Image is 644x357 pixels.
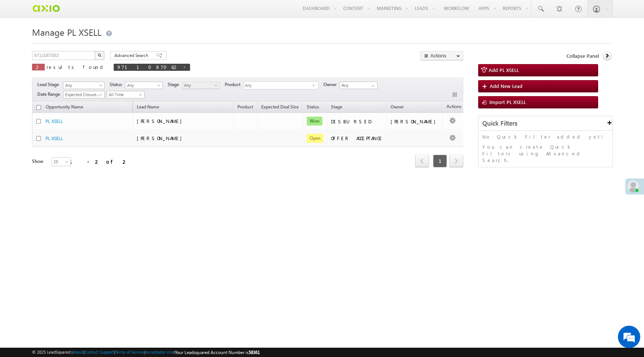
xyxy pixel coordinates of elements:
[391,104,404,110] span: Owner
[13,39,31,49] img: d_60004797649_company_0_60004797649
[249,350,260,355] span: 58361
[122,4,140,22] div: Minimize live chat window
[47,64,106,70] span: results found
[323,81,340,88] span: Owner
[175,350,260,355] span: Your Leadsquared Account Number is
[137,118,186,124] span: [PERSON_NAME]
[331,104,342,110] span: Stage
[237,104,253,110] span: Product
[225,81,243,88] span: Product
[32,26,101,38] span: Manage PL XSELL
[37,81,62,88] span: Lead Stage
[52,158,72,165] span: 25
[42,103,87,113] a: Opportunity Name
[63,82,105,89] a: Any
[182,82,220,89] a: Any
[63,82,102,89] span: Any
[433,155,447,167] span: 1
[307,117,322,126] span: Won
[415,155,429,167] a: prev
[10,69,136,223] textarea: Type your message and hit 'Enter'
[168,81,182,88] span: Stage
[101,230,135,240] em: Start Chat
[39,39,125,49] div: Chat with us now
[243,81,319,89] div: Any
[327,103,346,113] a: Stage
[182,82,218,89] span: Any
[340,82,378,89] input: Type to Search
[331,118,383,125] div: DISBURSED
[98,53,101,57] img: Search
[307,134,323,143] span: Open
[125,82,161,89] span: Any
[107,91,142,98] span: All Time
[303,103,323,113] a: Status
[133,103,163,113] span: Lead Name
[443,102,465,112] span: Actions
[482,133,609,140] p: No Quick Filter added yet!
[46,104,83,110] span: Opportunity Name
[489,99,526,105] span: Import PL XSELL
[261,104,299,110] span: Expected Deal Size
[85,350,114,354] a: Contact Support
[125,82,163,89] a: Any
[32,158,45,165] div: Show
[32,349,260,356] span: © 2025 LeadSquared | | | | |
[367,82,377,89] a: Show All Items
[490,83,523,89] span: Add New Lead
[479,116,612,131] div: Quick Filters
[489,67,519,73] span: Add PL XSELL
[51,157,71,166] a: 25
[117,64,179,70] span: 9711087062
[115,350,144,354] a: Terms of Service
[312,83,318,87] span: select
[45,119,63,124] a: PL XSELL
[107,91,145,98] a: All Time
[258,103,302,113] a: Expected Deal Size
[145,350,174,354] a: Acceptable Use
[37,91,63,98] span: Date Range
[449,155,463,167] span: next
[415,155,429,167] span: prev
[244,82,312,90] span: Any
[36,105,41,110] input: Check all records
[69,157,128,166] div: 1 - 2 of 2
[420,51,463,60] button: Actions
[137,135,186,141] span: [PERSON_NAME]
[63,91,102,98] span: Expected Closure Date
[63,91,105,98] a: Expected Closure Date
[566,53,599,59] span: Collapse Panel
[36,64,41,70] span: 2
[32,2,60,15] img: Custom Logo
[73,350,83,354] a: About
[391,118,439,125] div: [PERSON_NAME]
[482,143,609,164] p: You can create Quick Filters using Advanced Search.
[45,136,63,141] a: PL XSELL
[110,81,125,88] span: Status
[449,155,463,167] a: next
[331,135,383,142] div: OFFER ACCEPTANCE
[114,52,151,59] span: Advanced Search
